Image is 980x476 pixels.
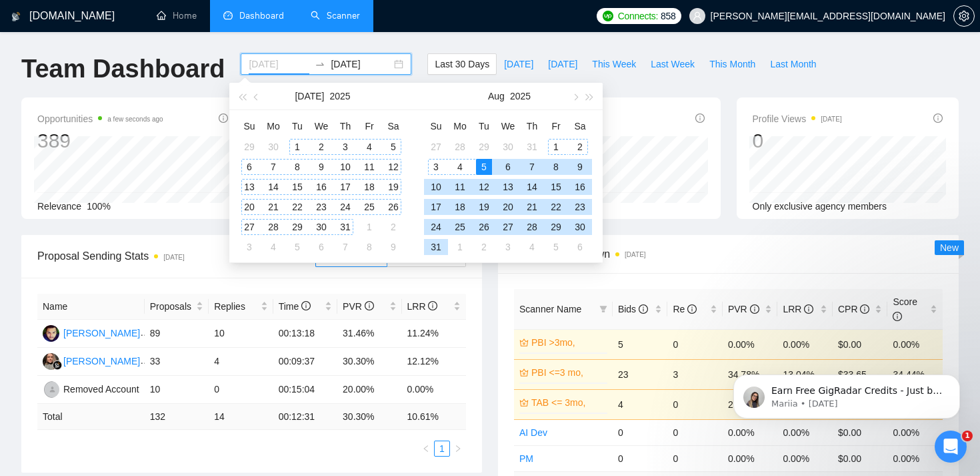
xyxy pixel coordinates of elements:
span: filter [597,299,610,319]
div: 19 [476,199,492,215]
div: 31 [337,219,353,235]
div: 22 [289,199,305,215]
div: 31 [428,239,444,255]
th: We [309,115,333,137]
time: [DATE] [163,254,184,261]
td: 2025-08-04 [448,157,472,177]
td: 2025-09-02 [472,237,496,257]
td: 2025-07-31 [333,217,357,237]
span: LRR [407,301,438,312]
td: 2025-08-01 [544,137,568,157]
img: gigradar-bm.png [53,361,62,370]
div: 23 [313,199,329,215]
td: 2025-07-07 [261,157,285,177]
div: 5 [548,239,564,255]
td: 2025-09-01 [448,237,472,257]
td: 2025-07-01 [285,137,309,157]
td: 2025-08-03 [424,157,448,177]
div: 5 [289,239,305,255]
td: 0 [667,329,723,359]
div: 3 [428,159,444,175]
span: dashboard [223,11,233,20]
td: 2025-08-06 [496,157,520,177]
td: 2025-08-28 [520,217,544,237]
td: 2025-08-17 [424,197,448,217]
td: 2025-07-06 [237,157,261,177]
div: [PERSON_NAME] [63,326,140,340]
span: This Month [709,57,755,71]
div: 13 [241,179,257,195]
div: 10 [428,179,444,195]
div: 2 [313,139,329,155]
span: info-circle [750,304,759,314]
td: 2025-08-02 [381,217,405,237]
td: 2025-07-14 [261,177,285,197]
td: 2025-08-07 [520,157,544,177]
td: 00:13:18 [273,320,337,348]
p: Earn Free GigRadar Credits - Just by Sharing Your Story! 💬 Want more credits for sending proposal... [58,38,230,51]
td: 2025-07-19 [381,177,405,197]
button: Last 30 Days [427,53,497,75]
div: 28 [452,139,468,155]
td: 2025-07-04 [357,137,381,157]
a: AA[PERSON_NAME] [43,327,140,338]
div: 17 [337,179,353,195]
td: 2025-08-02 [568,137,592,157]
td: 2025-07-26 [381,197,405,217]
img: VM [43,353,59,370]
div: 30 [500,139,516,155]
img: upwork-logo.png [603,11,613,21]
div: 1 [452,239,468,255]
th: Mo [448,115,472,137]
td: 2025-07-28 [261,217,285,237]
button: This Week [585,53,643,75]
td: 33 [145,348,209,376]
div: 6 [313,239,329,255]
button: Last Week [643,53,702,75]
div: 9 [572,159,588,175]
div: 2 [476,239,492,255]
time: [DATE] [625,251,645,258]
td: 2025-08-10 [424,177,448,197]
div: 25 [361,199,377,215]
div: 27 [500,219,516,235]
span: info-circle [860,304,869,314]
a: searchScanner [311,10,360,21]
div: 389 [37,128,163,154]
div: 7 [265,159,281,175]
th: Tu [285,115,309,137]
td: 2025-07-28 [448,137,472,157]
a: TAB <= 3mo, [531,395,605,410]
td: 2025-08-13 [496,177,520,197]
td: 31.46% [337,320,401,348]
td: 2025-07-22 [285,197,309,217]
button: Aug [488,83,505,109]
th: Proposals [145,294,209,320]
div: 7 [524,159,540,175]
img: AA [43,325,59,342]
a: VM[PERSON_NAME] [43,355,140,366]
li: 1 [434,441,450,457]
div: Removed Account [63,382,139,397]
span: Dashboard [239,10,284,21]
th: Tu [472,115,496,137]
span: info-circle [687,304,697,314]
time: [DATE] [821,115,841,123]
p: Message from Mariia, sent 1w ago [58,51,230,63]
td: 2025-08-04 [261,237,285,257]
div: 1 [289,139,305,155]
td: 2025-08-08 [357,237,381,257]
div: 24 [428,219,444,235]
th: Mo [261,115,285,137]
td: 2025-08-24 [424,217,448,237]
span: info-circle [219,113,228,123]
span: Time [279,301,311,312]
div: 20 [241,199,257,215]
div: 25 [452,219,468,235]
div: 2 [385,219,401,235]
span: filter [599,305,607,313]
td: 2025-07-31 [520,137,544,157]
span: crown [519,338,529,347]
td: 2025-08-31 [424,237,448,257]
span: info-circle [301,301,311,310]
